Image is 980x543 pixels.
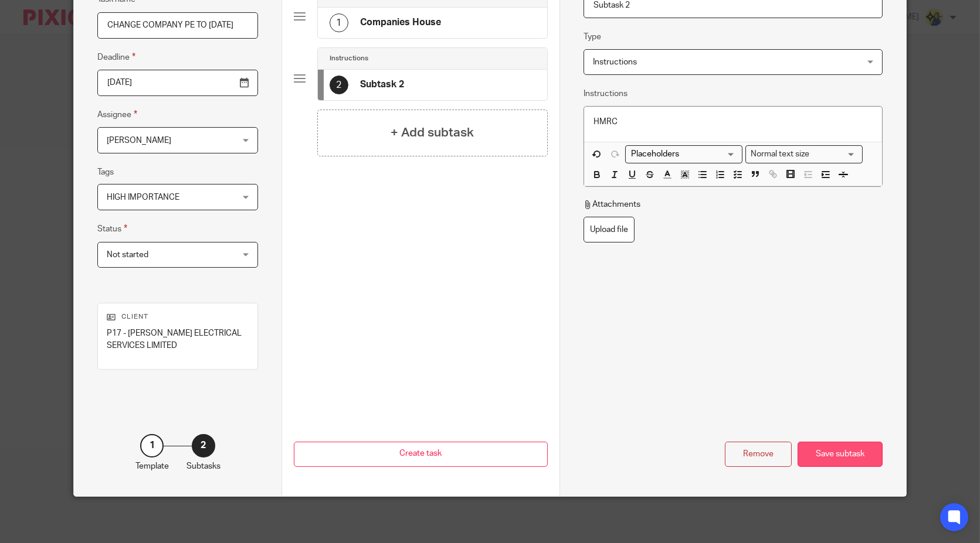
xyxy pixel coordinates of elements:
p: Attachments [584,199,640,210]
h4: Subtask 2 [360,78,404,91]
label: Assignee [97,108,137,121]
p: Client [107,312,249,322]
label: Instructions [584,88,628,100]
div: Search for option [625,145,742,163]
div: 2 [192,434,215,457]
input: Task name [97,12,258,39]
div: 1 [140,434,164,457]
input: Search for option [813,148,856,160]
span: HIGH IMPORTANCE [107,193,179,202]
div: Search for option [745,145,863,163]
div: Save subtask [798,442,883,467]
span: Normal text size [748,148,812,160]
label: Type [584,31,601,43]
p: P17 - [PERSON_NAME] ELECTRICAL SERVICES LIMITED [107,327,249,351]
h4: Instructions [330,54,368,63]
div: Placeholders [625,145,742,163]
p: Template [135,460,169,472]
label: Status [97,222,127,235]
div: Remove [725,442,792,467]
input: Pick a date [97,70,258,96]
h4: Companies House [360,16,441,29]
input: Search for option [627,148,735,160]
label: Upload file [584,217,635,243]
div: 1 [330,13,348,32]
div: 2 [330,76,348,94]
span: Instructions [593,58,637,66]
label: Tags [97,166,114,178]
label: Deadline [97,50,135,64]
span: Not started [107,251,148,259]
div: Text styles [745,145,863,163]
button: Create task [294,442,548,467]
span: [PERSON_NAME] [107,136,171,145]
h4: + Add subtask [391,124,474,142]
p: HMRC [594,116,873,128]
p: Subtasks [186,460,221,472]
